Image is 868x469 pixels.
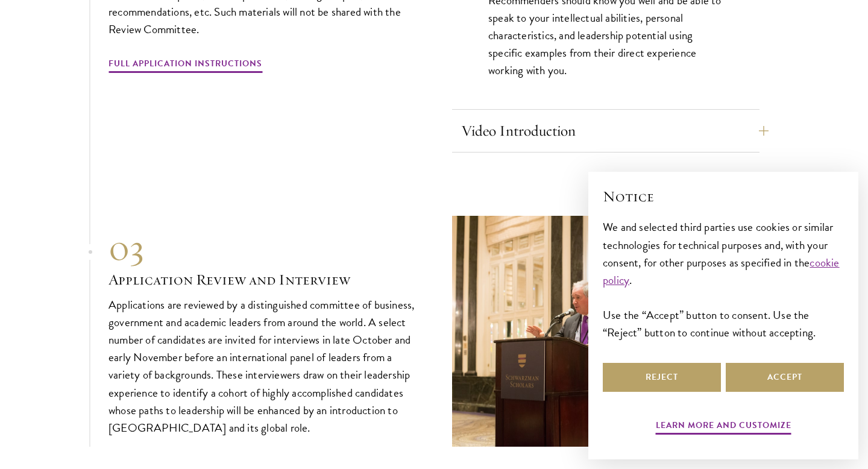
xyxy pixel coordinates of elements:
[108,56,262,75] a: Full Application Instructions
[108,269,416,290] h3: Application Review and Interview
[603,186,844,207] h2: Notice
[108,226,416,269] div: 03
[108,296,416,436] p: Applications are reviewed by a distinguished committee of business, government and academic leade...
[656,418,791,436] button: Learn more and customize
[603,254,840,289] a: cookie policy
[461,116,769,145] button: Video Introduction
[603,218,844,341] div: We and selected third parties use cookies or similar technologies for technical purposes and, wit...
[726,363,844,392] button: Accept
[603,363,721,392] button: Reject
